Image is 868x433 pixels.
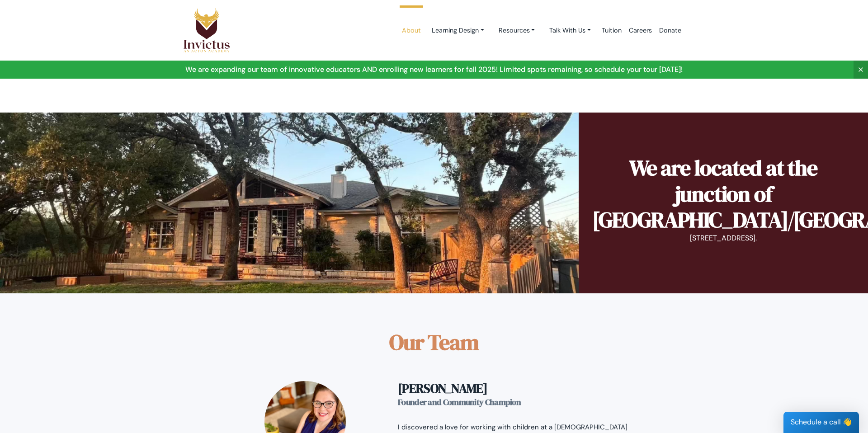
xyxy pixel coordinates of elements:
[542,22,598,39] a: Talk With Us
[598,11,625,50] a: Tuition
[425,22,491,39] a: Learning Design
[183,329,685,356] h2: Our Team
[183,8,230,53] img: Logo
[625,11,656,50] a: Careers
[398,11,425,50] a: About
[398,397,642,407] div: Founder and Community Champion
[491,22,542,39] a: Resources
[592,155,854,233] h2: We are located at the junction of [GEOGRAPHIC_DATA]/[GEOGRAPHIC_DATA]/[GEOGRAPHIC_DATA]
[783,412,859,433] div: Schedule a call 👋
[398,381,642,408] h3: [PERSON_NAME]
[656,11,685,50] a: Donate
[592,233,854,244] p: [STREET_ADDRESS].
